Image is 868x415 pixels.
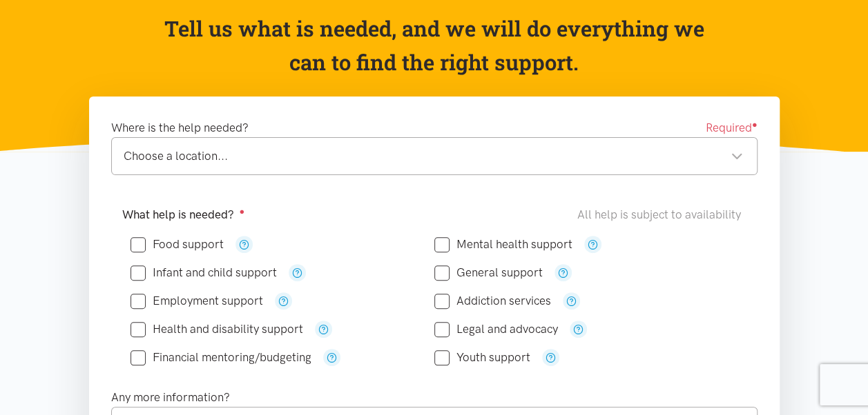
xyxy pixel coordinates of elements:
[131,267,277,279] label: Infant and child support
[434,239,572,250] label: Mental health support
[752,119,758,130] sup: ●
[434,323,558,335] label: Legal and advocacy
[434,352,530,363] label: Youth support
[124,147,743,165] div: Choose a location...
[160,12,708,80] p: Tell us what is needed, and we will do everything we can to find the right support.
[111,119,249,137] label: Where is the help needed?
[131,239,224,250] label: Food support
[577,205,746,224] div: All help is subject to availability
[111,388,230,407] label: Any more information?
[434,267,543,279] label: General support
[122,205,245,224] label: What help is needed?
[131,323,303,335] label: Health and disability support
[434,295,551,307] label: Addiction services
[706,119,758,137] span: Required
[131,295,263,307] label: Employment support
[131,352,311,363] label: Financial mentoring/budgeting
[240,206,245,216] sup: ●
